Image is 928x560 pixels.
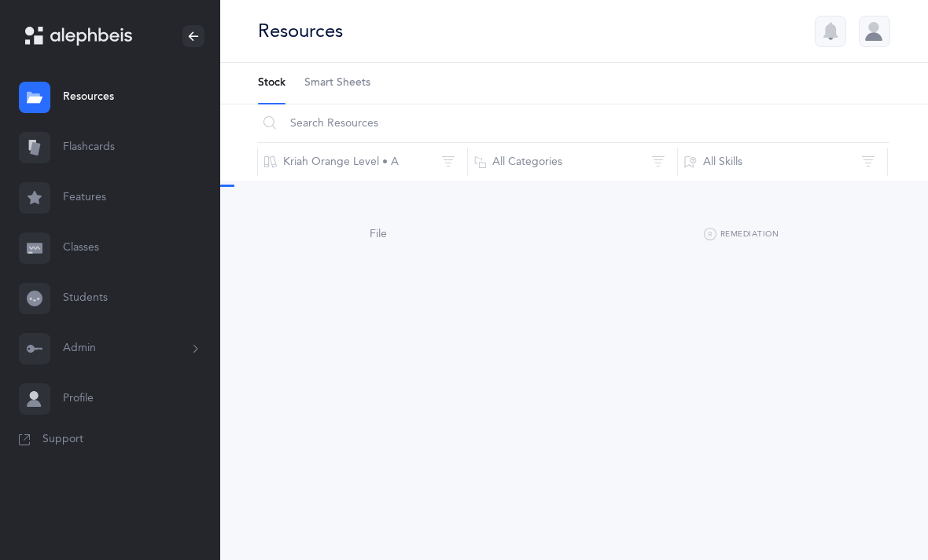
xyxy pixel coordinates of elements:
span: Smart Sheets [304,75,370,91]
button: Remediation [704,225,779,244]
span: Support [42,432,83,448]
span: File [370,228,387,240]
button: All Categories [467,143,678,181]
button: Kriah Orange Level • A [257,143,468,181]
button: All Skills [677,143,888,181]
div: Resources [258,18,343,44]
input: Search Resources [257,104,889,142]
